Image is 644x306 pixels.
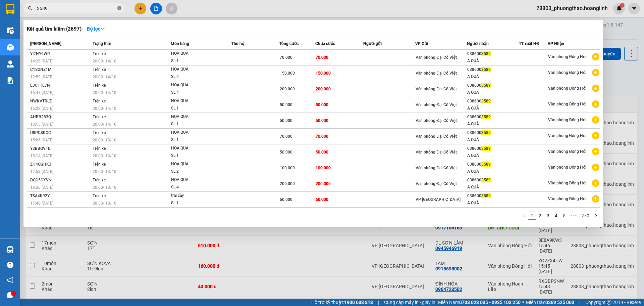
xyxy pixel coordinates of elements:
[481,193,491,198] span: 3589
[416,197,461,202] span: VP [GEOGRAPHIC_DATA]
[416,71,457,76] span: Văn phòng Đại Cồ Việt
[528,212,536,220] li: 1
[592,100,599,108] span: plus-circle
[481,99,491,103] span: 3589
[30,177,91,184] div: DQG5CXV6
[316,166,331,170] span: 100.000
[100,27,105,31] span: down
[579,212,592,220] li: 270
[93,83,106,88] span: Trên xe
[30,154,53,158] span: 15:14 [DATE]
[93,201,116,206] span: 20:30 - 13/10
[467,177,519,184] div: 038600
[30,50,91,57] div: YI2HY9WR
[467,121,519,128] div: A QUẢ
[280,181,295,186] span: 200.000
[280,102,292,107] span: 50.000
[544,212,552,219] a: 3
[171,176,221,184] div: HOA QUA
[467,89,519,96] div: A QUẢ
[30,59,53,63] span: 14:26 [DATE]
[548,54,586,59] span: Văn phòng Đồng Hới
[522,213,526,217] span: left
[30,138,53,142] span: 15:06 [DATE]
[93,67,106,72] span: Trên xe
[481,178,491,182] span: 3589
[315,41,335,46] span: Chưa cước
[171,184,221,191] div: SL: 4
[592,164,599,171] span: plus-circle
[416,102,457,107] span: Văn phòng Đại Cồ Việt
[30,201,53,206] span: 17:46 [DATE]
[30,192,91,200] div: TSA4K92Y
[467,57,519,64] div: A QUẢ
[7,262,13,268] span: question-circle
[467,152,519,159] div: A QUẢ
[467,98,519,105] div: 038600
[520,212,528,220] button: left
[560,212,568,220] li: 5
[548,70,586,75] span: Văn phòng Đồng Hới
[467,66,519,73] div: 038600
[548,41,564,46] span: VP Nhận
[592,195,599,203] span: plus-circle
[171,89,221,96] div: SL: 4
[552,212,560,220] li: 4
[93,185,116,190] span: 20:00 - 13/10
[528,212,536,219] a: 1
[171,41,189,46] span: Món hàng
[93,75,116,79] span: 20:00 - 14/10
[316,55,328,60] span: 70.000
[416,134,457,139] span: Văn phòng Đại Cồ Việt
[7,77,14,84] img: solution-icon
[416,166,457,170] span: Văn phòng Đại Cồ Việt
[548,102,586,106] span: Văn phòng Đồng Hới
[592,69,599,76] span: plus-circle
[592,116,599,124] span: plus-circle
[568,212,579,220] li: Next 5 Pages
[481,130,491,135] span: 3589
[171,66,221,73] div: HOA QUA
[171,121,221,128] div: SL: 1
[548,149,586,154] span: Văn phòng Đồng Hới
[467,200,519,207] div: A QUẢ
[93,138,116,142] span: 20:00 - 13/10
[30,90,53,95] span: 16:47 [DATE]
[30,145,91,152] div: Y3BBGVTD
[592,179,599,187] span: plus-circle
[93,146,106,151] span: Trên xe
[592,148,599,155] span: plus-circle
[280,150,292,155] span: 50.000
[316,71,331,76] span: 150.000
[82,24,110,34] button: Bộ lọcdown
[467,105,519,112] div: A QUẢ
[481,162,491,167] span: 3589
[592,212,600,220] li: Next Page
[30,75,53,79] span: 12:59 [DATE]
[280,71,295,76] span: 150.000
[93,193,106,198] span: Trên xe
[481,146,491,151] span: 3589
[30,169,53,174] span: 17:53 [DATE]
[280,55,292,60] span: 70.000
[93,122,116,127] span: 20:00 - 14/10
[467,50,519,57] div: 038600
[7,44,14,51] img: warehouse-icon
[171,192,221,200] div: trai cây
[30,114,91,121] div: AHBB283Q
[280,87,295,91] span: 200.000
[548,133,586,138] span: Văn phòng Đồng Hới
[594,213,598,217] span: right
[544,212,552,220] li: 3
[171,161,221,168] div: HOA QUA
[467,161,519,168] div: 038600
[316,134,328,139] span: 70.000
[171,152,221,160] div: SL: 1
[93,115,106,119] span: Trên xe
[548,86,586,91] span: Văn phòng Đồng Hới
[316,87,331,91] span: 200.000
[316,118,328,123] span: 50.000
[171,97,221,105] div: HOA QUA
[536,212,544,220] li: 2
[27,26,82,33] h3: Kết quả tìm kiếm ( 2697 )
